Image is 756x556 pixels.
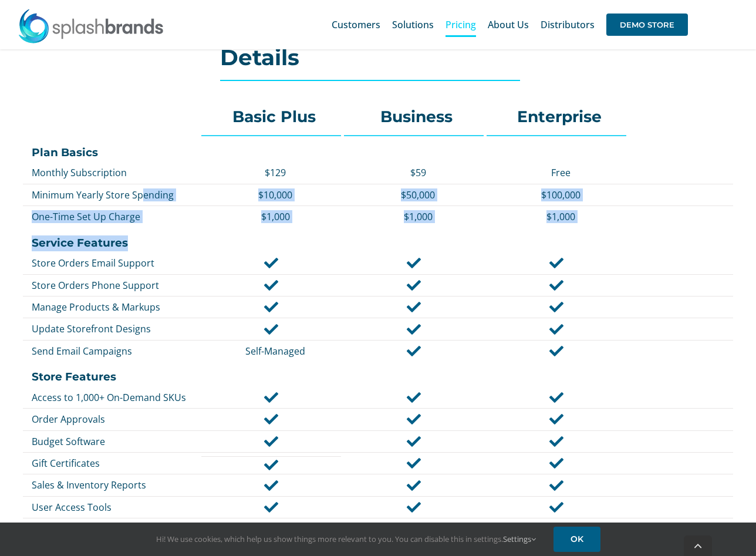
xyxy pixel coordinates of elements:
span: Solutions [392,20,434,29]
strong: Store Features [32,370,116,383]
strong: Enterprise [517,107,602,126]
p: $59 [353,166,484,179]
p: $50,000 [353,188,484,201]
p: Minimum Yearly Store Spending [32,188,198,201]
a: Settings [503,534,536,544]
strong: Basic Plus [232,107,316,126]
p: Send Email Campaigns [32,345,198,358]
h2: Store Features & Plan Details [220,22,536,69]
span: DEMO STORE [606,14,688,36]
a: Distributors [541,6,595,43]
p: Access to 1,000+ On-Demand SKUs [32,391,198,404]
p: $100,000 [495,188,626,201]
p: Store Orders Phone Support [32,279,198,292]
p: Update Storefront Designs [32,322,198,335]
strong: Service Features [32,236,128,250]
a: Customers [332,6,380,43]
span: Hi! We use cookies, which help us show things more relevant to you. You can disable this in setti... [156,534,536,544]
strong: Plan Basics [32,146,98,159]
img: SplashBrands.com Logo [18,8,164,43]
p: Monthly Subscription [32,166,198,179]
p: Manage Products & Markups [32,301,198,314]
nav: Main Menu Sticky [332,6,688,43]
p: $129 [210,166,341,179]
p: $1,000 [353,210,484,223]
p: $10,000 [210,188,341,201]
p: Free [495,166,626,179]
span: About Us [488,20,529,29]
p: User Access Tools [32,501,198,514]
a: OK [553,527,600,552]
p: Self-Managed [210,345,341,358]
p: $1,000 [495,210,626,223]
span: Pricing [446,20,476,29]
p: Order Approvals [32,413,198,426]
p: $1,000 [210,210,341,223]
strong: Business [380,107,453,126]
p: One-Time Set Up Charge [32,210,198,223]
span: Distributors [541,20,595,29]
a: DEMO STORE [606,6,688,43]
span: Customers [332,20,380,29]
p: Budget Software [32,435,198,448]
a: Pricing [446,6,476,43]
p: Sales & Inventory Reports [32,479,198,491]
p: Store Orders Email Support [32,257,198,269]
p: Gift Certificates [32,457,198,470]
